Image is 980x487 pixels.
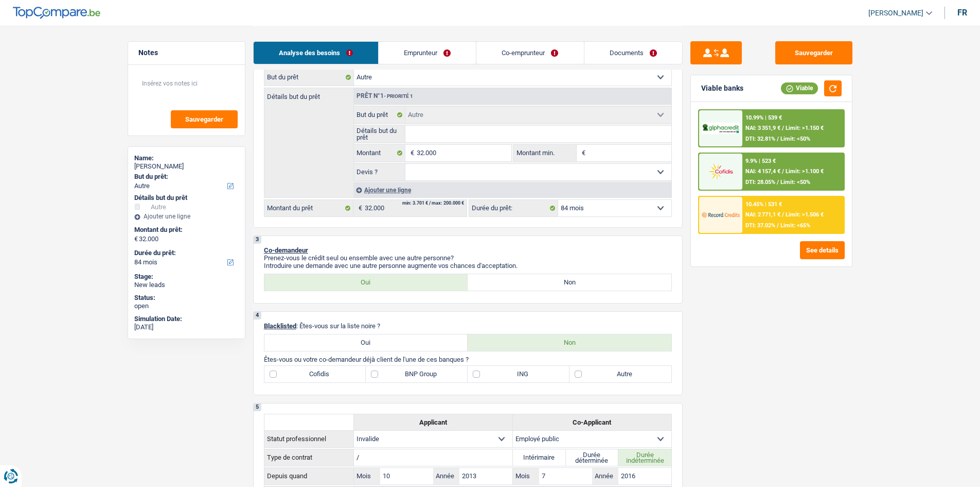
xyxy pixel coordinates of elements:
[354,145,406,161] label: Montant
[254,312,261,320] div: 4
[782,125,784,131] span: /
[366,366,468,382] label: BNP Group
[468,334,671,351] label: Non
[780,179,810,186] span: Limit: <50%
[702,205,740,224] img: Record Credits
[539,468,592,484] input: MM
[264,322,296,330] span: Blacklisted
[745,222,775,229] span: DTI: 37.02%
[134,302,239,310] div: open
[468,366,569,382] label: ING
[134,294,239,302] div: Status:
[264,254,672,262] p: Prenez-vous le crédit seul ou ensemble avec une autre personne?
[138,48,235,57] h5: Notes
[702,162,740,181] img: Cofidis
[860,5,932,22] a: [PERSON_NAME]
[745,114,782,121] div: 10.99% | 539 €
[782,211,784,218] span: /
[745,179,775,186] span: DTI: 28.05%
[780,222,810,229] span: Limit: <65%
[701,84,743,93] div: Viable banks
[134,226,237,234] label: Montant du prêt:
[264,262,672,270] p: Introduire une demande avec une autre personne augmente vos chances d'acceptation.
[354,164,406,180] label: Devis ?
[476,42,583,64] a: Co-emprunteur
[134,213,239,220] div: Ajouter une ligne
[745,168,780,175] span: NAI: 4 157,4 €
[566,449,619,466] label: Durée déterminée
[264,334,468,351] label: Oui
[264,449,353,466] th: Type de contrat
[405,145,417,161] span: €
[469,200,558,216] label: Durée du prêt:
[782,168,784,175] span: /
[353,200,365,216] span: €
[780,136,810,142] span: Limit: <50%
[254,42,378,64] a: Analyse des besoins
[512,414,671,430] th: Co-Applicant
[354,93,416,99] div: Prêt n°1
[380,468,433,484] input: MM
[745,125,780,131] span: NAI: 3 351,9 €
[777,136,779,142] span: /
[264,322,672,330] p: : Êtes-vous sur la liste noire ?
[781,82,818,94] div: Viable
[134,323,239,331] div: [DATE]
[264,88,353,100] label: Détails but du prêt
[134,281,239,289] div: New leads
[745,158,776,164] div: 9.9% | 523 €
[134,173,237,181] label: But du prêt:
[745,201,782,208] div: 10.45% | 531 €
[353,182,671,197] div: Ajouter une ligne
[264,200,353,216] label: Montant du prêt
[13,7,100,19] img: TopCompare Logo
[569,366,671,382] label: Autre
[577,145,588,161] span: €
[264,366,366,382] label: Cofidis
[254,236,261,244] div: 3
[775,41,852,64] button: Sauvegarder
[353,414,512,430] th: Applicant
[468,274,671,291] label: Non
[513,468,539,484] label: Mois
[254,404,261,411] div: 5
[354,468,380,484] label: Mois
[800,241,845,259] button: See details
[134,154,239,162] div: Name:
[264,69,354,86] label: But du prêt
[134,194,239,202] div: Détails but du prêt
[384,93,413,99] span: - Priorité 1
[618,468,671,484] input: AAAA
[264,467,353,484] th: Depuis quand
[745,136,775,142] span: DTI: 32.81%
[618,449,671,466] label: Durée indéterminée
[134,315,239,323] div: Simulation Date:
[379,42,476,64] a: Emprunteur
[134,162,239,171] div: [PERSON_NAME]
[134,273,239,281] div: Stage:
[185,116,223,123] span: Sauvegarder
[134,235,138,243] span: €
[514,145,577,161] label: Montant min.
[786,168,824,175] span: Limit: >1.100 €
[745,211,780,218] span: NAI: 2 771,1 €
[786,125,824,131] span: Limit: >1.150 €
[134,249,237,257] label: Durée du prêt:
[354,126,406,142] label: Détails but du prêt
[513,449,566,466] label: Intérimaire
[592,468,618,484] label: Année
[957,8,967,18] div: fr
[354,107,406,123] label: But du prêt
[584,42,682,64] a: Documents
[777,222,779,229] span: /
[433,468,459,484] label: Année
[264,274,468,291] label: Oui
[264,246,308,254] span: Co-demandeur
[354,454,512,461] p: /
[459,468,512,484] input: AAAA
[868,9,923,18] span: [PERSON_NAME]
[402,201,464,206] div: min: 3.701 € / max: 200.000 €
[777,179,779,186] span: /
[264,356,672,363] p: Êtes-vous ou votre co-demandeur déjà client de l'une de ces banques ?
[786,211,824,218] span: Limit: >1.506 €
